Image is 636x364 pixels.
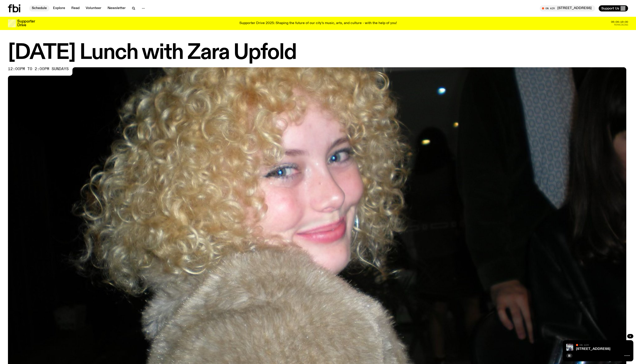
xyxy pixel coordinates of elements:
[566,344,573,351] img: Pat sits at a dining table with his profile facing the camera. Rhea sits to his left facing the c...
[105,5,128,11] a: Newsletter
[540,5,595,11] button: On Air[STREET_ADDRESS]
[601,6,619,10] span: Support Us
[239,21,397,25] p: Supporter Drive 2025: Shaping the future of our city’s music, arts, and culture - with the help o...
[599,5,628,11] button: Support Us
[611,21,628,23] span: 06:04:19:00
[614,24,628,26] span: Remaining
[576,347,610,351] a: [STREET_ADDRESS]
[69,5,82,11] a: Read
[8,67,69,71] span: 12:00pm to 2:00pm sundays
[29,5,49,11] a: Schedule
[579,343,589,346] span: On Air
[17,20,35,27] h3: Supporter Drive
[83,5,104,11] a: Volunteer
[8,43,628,63] h1: [DATE] Lunch with Zara Upfold
[50,5,68,11] a: Explore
